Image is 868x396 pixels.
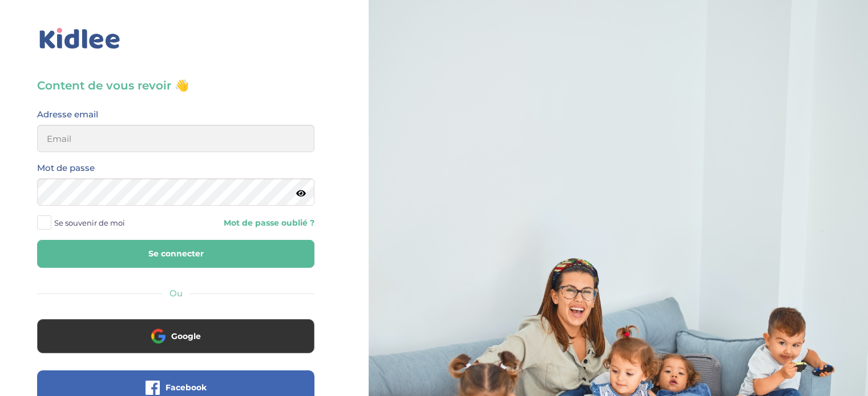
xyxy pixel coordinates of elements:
label: Mot de passe [37,161,95,175]
span: Facebook [165,382,207,393]
img: facebook.png [146,381,160,395]
label: Adresse email [37,107,98,122]
img: google.png [151,329,165,343]
button: Google [37,319,314,353]
img: logo_kidlee_bleu [37,26,123,52]
span: Google [171,330,201,342]
input: Email [37,125,314,152]
button: Se connecter [37,240,314,268]
a: Mot de passe oublié ? [184,218,314,228]
span: Se souvenir de moi [54,215,125,230]
span: Ou [169,288,183,299]
h3: Content de vous revoir 👋 [37,77,314,93]
a: Google [37,338,314,349]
